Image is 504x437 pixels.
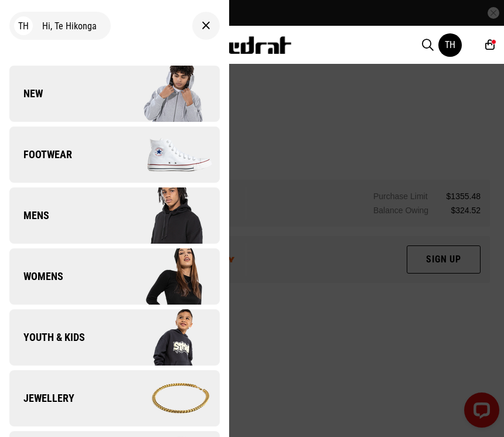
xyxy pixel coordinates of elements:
span: Youth & Kids [9,330,85,344]
img: Company [114,369,219,428]
div: TH [445,39,455,50]
span: Footwear [9,148,72,162]
a: New Company [9,66,220,122]
img: Company [114,308,219,367]
img: Company [114,186,219,245]
a: Youth & Kids Company [9,309,220,366]
a: Footwear Company [9,127,220,183]
div: Hi, Te Hikonga [9,12,111,40]
div: TH [14,16,33,35]
img: Company [114,247,219,306]
button: Open LiveChat chat widget [9,5,45,40]
span: Jewellery [9,391,74,405]
img: Redrat logo [214,36,292,54]
a: Mens Company [9,187,220,244]
span: Mens [9,209,49,223]
img: Company [114,64,219,123]
span: Womens [9,269,63,284]
a: Womens Company [9,248,220,305]
img: Company [114,125,219,184]
span: New [9,87,43,101]
a: Jewellery Company [9,370,220,426]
